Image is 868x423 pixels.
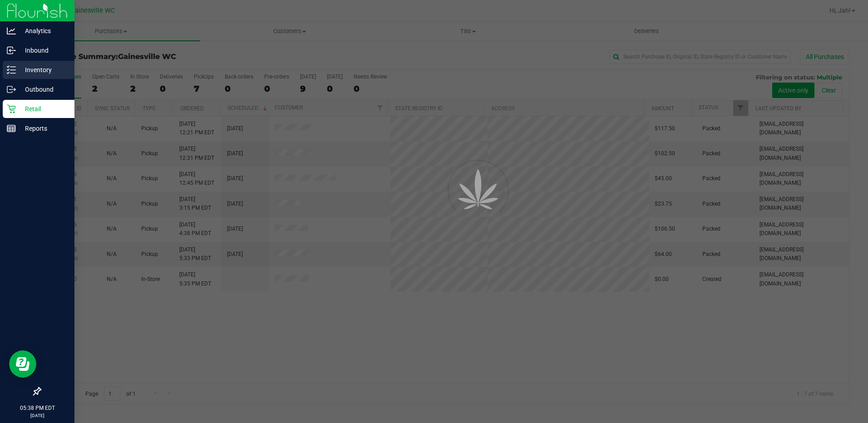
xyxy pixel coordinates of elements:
inline-svg: Inbound [7,46,16,55]
inline-svg: Retail [7,104,16,113]
p: Inbound [16,45,70,56]
p: Reports [16,123,70,134]
p: Inventory [16,64,70,75]
p: Analytics [16,25,70,36]
p: Outbound [16,84,70,95]
inline-svg: Inventory [7,65,16,74]
p: Retail [16,103,70,114]
inline-svg: Analytics [7,26,16,35]
p: [DATE] [4,412,70,419]
p: 05:38 PM EDT [4,404,70,412]
iframe: Resource center [9,350,36,378]
inline-svg: Outbound [7,85,16,94]
inline-svg: Reports [7,124,16,133]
